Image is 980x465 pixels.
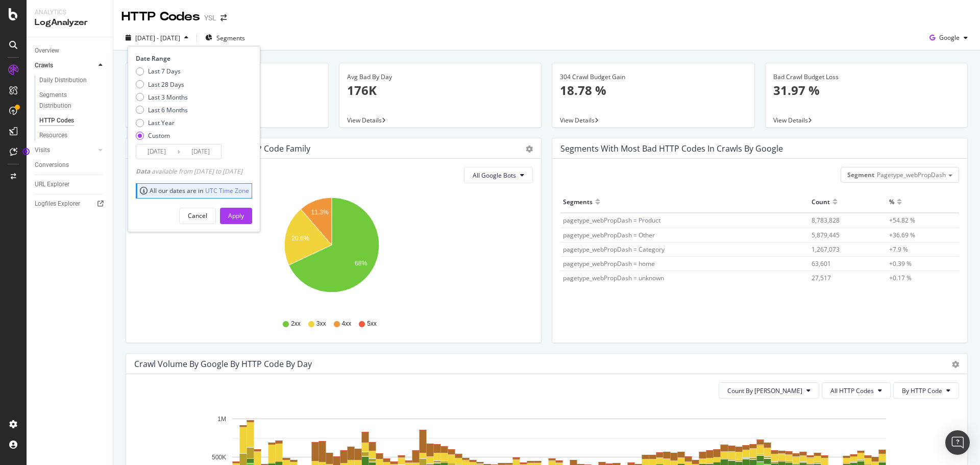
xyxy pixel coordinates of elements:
span: 63,601 [812,259,831,268]
div: Avg Bad By Day [347,72,534,82]
div: YSL [204,13,216,23]
div: Segments Distribution [39,90,96,111]
button: Segments [201,30,249,46]
div: Last Year [148,118,175,127]
button: Apply [220,208,252,224]
svg: A chart. [134,191,529,310]
span: By HTTP Code [902,386,942,395]
div: HTTP Codes [121,8,200,26]
div: Tooltip anchor [21,147,31,156]
input: End Date [180,144,221,159]
div: LogAnalyzer [35,17,105,29]
div: Last 3 Months [136,93,188,102]
div: HTTP Codes [39,115,74,126]
span: 2xx [291,320,301,328]
a: Daily Distribution [39,75,106,86]
span: +7.9 % [889,245,908,254]
span: 1,267,073 [812,245,840,254]
a: Overview [35,45,106,56]
div: Open Intercom Messenger [945,430,970,455]
div: Count [812,193,830,210]
div: Apply [228,211,244,220]
div: URL Explorer [35,179,69,190]
span: +0.17 % [889,274,912,282]
span: Pagetype_webPropDash [877,170,946,179]
p: 31.97 % [773,82,960,99]
div: Daily Distribution [39,75,87,86]
span: Count By Day [727,386,802,395]
a: Crawls [35,60,95,71]
div: Visits [35,145,50,156]
div: Custom [136,131,188,140]
text: 68% [355,260,367,267]
span: View Details [773,116,808,125]
span: 27,517 [812,274,831,282]
div: gear [526,145,533,153]
span: Segments [216,34,245,42]
button: All HTTP Codes [822,382,891,399]
div: Resources [39,130,67,141]
div: Last Year [136,118,188,127]
span: 5,879,445 [812,231,840,239]
div: Crawl Volume by google by HTTP Code by Day [134,359,312,369]
a: Conversions [35,160,106,170]
div: Bad Crawl Budget Loss [773,72,960,82]
span: View Details [560,116,595,125]
span: pagetype_webPropDash = Other [563,231,655,239]
div: All our dates are in [140,186,249,195]
a: UTC Time Zone [205,186,249,195]
span: pagetype_webPropDash = home [563,259,655,268]
span: 5xx [367,320,377,328]
text: 11.3% [311,209,329,216]
div: gear [952,361,959,368]
span: 4xx [342,320,352,328]
span: +54.82 % [889,216,915,225]
text: 20.6% [291,235,309,242]
div: Last 3 Months [148,93,188,102]
span: pagetype_webPropDash = Category [563,245,665,254]
a: URL Explorer [35,179,106,190]
p: 18.78 % [560,82,747,99]
span: All Google Bots [473,171,516,180]
div: Segments [563,193,593,210]
span: 8,783,828 [812,216,840,225]
text: 1M [217,415,226,423]
span: Data [136,167,152,176]
div: Conversions [35,160,69,170]
span: All HTTP Codes [830,386,874,395]
div: Segments with most bad HTTP codes in Crawls by google [560,143,783,154]
div: Analytics [35,8,105,17]
span: 3xx [316,320,326,328]
div: Cancel [188,211,207,220]
a: Logfiles Explorer [35,199,106,209]
button: Cancel [179,208,216,224]
span: Google [939,33,960,42]
input: Start Date [136,144,177,159]
a: Resources [39,130,106,141]
button: [DATE] - [DATE] [121,30,192,46]
span: +36.69 % [889,231,915,239]
div: available from [DATE] to [DATE] [136,167,242,176]
button: Google [925,30,972,46]
div: Last 7 Days [148,67,181,76]
div: Last 6 Months [148,106,188,114]
button: Count By [PERSON_NAME] [719,382,819,399]
div: Last 28 Days [148,80,184,89]
span: [DATE] - [DATE] [135,34,180,42]
div: Last 7 Days [136,67,188,76]
div: 304 Crawl Budget Gain [560,72,747,82]
div: Custom [148,131,170,140]
div: Date Range [136,54,250,63]
div: Crawls [35,60,53,71]
div: Overview [35,45,59,56]
p: 176K [347,82,534,99]
span: pagetype_webPropDash = unknown [563,274,664,282]
div: arrow-right-arrow-left [220,14,227,21]
div: Logfiles Explorer [35,199,80,209]
div: Last 28 Days [136,80,188,89]
button: All Google Bots [464,167,533,183]
button: By HTTP Code [893,382,959,399]
text: 500K [212,454,226,461]
span: View Details [347,116,382,125]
